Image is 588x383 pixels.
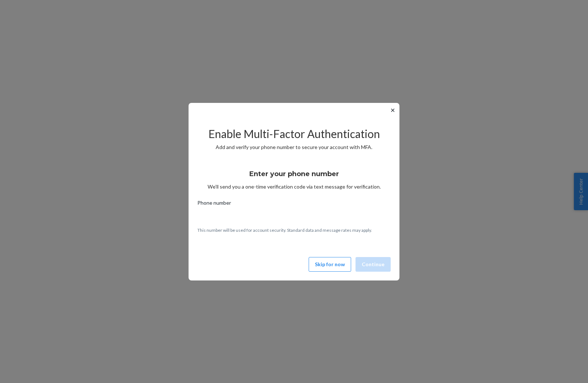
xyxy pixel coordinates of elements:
[309,257,351,272] button: Skip for now
[197,199,231,209] span: Phone number
[197,144,391,151] p: Add and verify your phone number to secure your account with MFA.
[197,227,391,233] p: This number will be used for account security. Standard data and message rates may apply.
[389,106,397,115] button: ✕
[356,257,391,272] button: Continue
[249,169,339,179] h3: Enter your phone number
[197,128,391,140] h2: Enable Multi-Factor Authentication
[197,163,391,190] div: We’ll send you a one-time verification code via text message for verification.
